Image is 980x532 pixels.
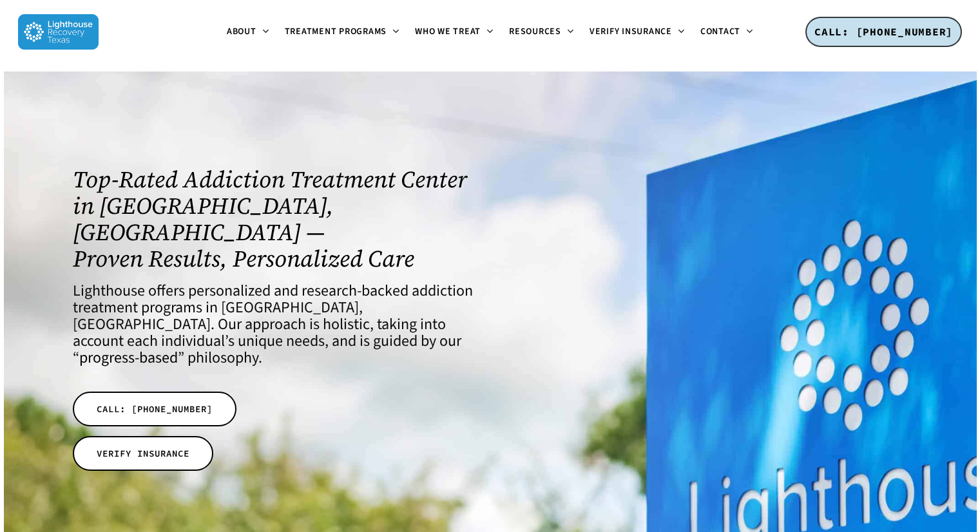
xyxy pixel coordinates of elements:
a: About [219,27,277,37]
a: Contact [693,27,761,37]
span: Who We Treat [415,25,481,38]
a: Who We Treat [407,27,501,37]
span: Resources [509,25,561,38]
a: Treatment Programs [277,27,408,37]
span: CALL: [PHONE_NUMBER] [97,403,213,415]
img: Lighthouse Recovery Texas [18,14,99,50]
a: Resources [501,27,582,37]
span: About [227,25,256,38]
span: Contact [700,25,740,38]
h1: Top-Rated Addiction Treatment Center in [GEOGRAPHIC_DATA], [GEOGRAPHIC_DATA] — Proven Results, Pe... [73,166,473,272]
span: Treatment Programs [285,25,387,38]
a: progress-based [79,347,178,369]
span: CALL: [PHONE_NUMBER] [814,25,953,38]
a: CALL: [PHONE_NUMBER] [805,17,962,48]
a: Verify Insurance [582,27,693,37]
a: VERIFY INSURANCE [73,436,213,471]
a: CALL: [PHONE_NUMBER] [73,392,236,426]
span: VERIFY INSURANCE [97,447,189,460]
span: Verify Insurance [590,25,672,38]
h4: Lighthouse offers personalized and research-backed addiction treatment programs in [GEOGRAPHIC_DA... [73,283,473,366]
